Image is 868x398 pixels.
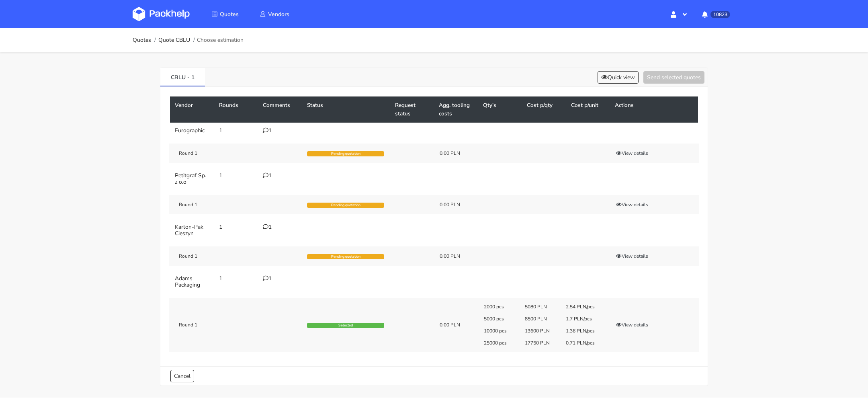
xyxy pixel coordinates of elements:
td: Eurographic [170,123,214,139]
div: Round 1 [169,253,258,259]
button: View details [612,252,652,260]
div: 5080 PLN [519,304,560,310]
img: Dashboard [133,7,190,21]
a: Quotes [202,7,248,21]
table: CBLU - 1 [170,96,698,357]
div: 13600 PLN [519,328,560,334]
div: 10000 pcs [478,328,519,334]
div: 25000 pcs [478,340,519,346]
div: 1 [263,172,297,179]
div: 17750 PLN [519,340,560,346]
div: 5000 pcs [478,316,519,322]
span: Choose estimation [197,37,244,43]
th: Actions [610,96,698,123]
th: Agg. tooling costs [434,96,478,123]
a: Quote CBLU [158,37,190,43]
div: 0.00 PLN [440,150,473,156]
a: Vendors [250,7,299,21]
th: Rounds [214,96,258,123]
button: View details [612,201,652,209]
td: Petitgraf Sp. z o.o [170,168,214,190]
span: 10823 [710,11,730,18]
td: 1 [214,271,258,293]
div: 8500 PLN [519,316,560,322]
button: 10823 [696,7,735,21]
div: 0.00 PLN [440,322,473,328]
td: 1 [214,219,258,242]
div: 1 [263,275,297,282]
div: 1.36 PLN/pcs [560,328,601,334]
td: 1 [214,123,258,139]
th: Cost p/unit [566,96,610,123]
div: 1 [263,224,297,230]
div: Round 1 [169,201,258,208]
div: 1.7 PLN/pcs [560,316,601,322]
th: Comments [258,96,302,123]
td: Karton-Pak Cieszyn [170,219,214,242]
button: Quick view [598,71,639,84]
button: Send selected quotes [643,71,704,84]
div: Pending quotation [307,254,384,260]
th: Qty's [478,96,522,123]
span: Quotes [220,10,239,18]
a: Cancel [170,370,194,382]
div: Round 1 [169,322,258,328]
td: Adams Packaging [170,271,214,293]
div: Pending quotation [307,151,384,157]
div: 1 [263,127,297,134]
nav: breadcrumb [133,32,244,48]
div: 0.00 PLN [440,201,473,208]
div: Selected [307,323,384,328]
button: View details [612,149,652,157]
th: Vendor [170,96,214,123]
div: Pending quotation [307,203,384,208]
div: 0.71 PLN/pcs [560,340,601,346]
th: Cost p/qty [522,96,566,123]
div: 2.54 PLN/pcs [560,304,601,310]
div: 2000 pcs [478,304,519,310]
div: 0.00 PLN [440,253,473,259]
span: Vendors [268,10,289,18]
th: Request status [390,96,434,123]
a: Quotes [133,37,151,43]
button: View details [612,321,652,329]
div: Round 1 [169,150,258,156]
a: CBLU - 1 [160,68,205,86]
td: 1 [214,168,258,190]
th: Status [302,96,390,123]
